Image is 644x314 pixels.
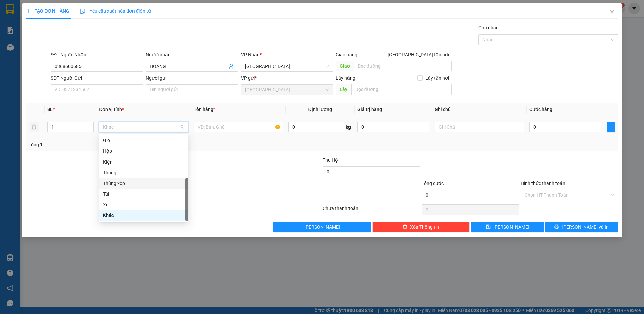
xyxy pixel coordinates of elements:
span: Định lượng [308,107,332,112]
span: Yêu cầu xuất hóa đơn điện tử [80,8,151,14]
div: Xe [103,201,184,208]
span: Thu Hộ [323,157,338,163]
span: Tổng cước [422,181,444,186]
div: Hộp [103,147,184,155]
span: Khác [103,122,184,132]
input: VD: Bàn, Ghế [194,122,283,132]
div: Thùng [99,167,188,178]
span: Cước hàng [529,107,552,112]
div: [GEOGRAPHIC_DATA] [78,6,147,21]
span: plus [26,9,31,13]
div: Xe [99,199,188,210]
button: Close [603,3,622,22]
div: Chưa thanh toán [322,205,421,216]
span: SL [47,107,53,112]
div: Túi [103,190,184,198]
span: Giao hàng [336,52,357,57]
div: VP gửi [241,74,333,82]
input: Dọc đường [354,61,452,71]
div: Tổng: 1 [29,141,249,148]
div: SĐT Người Gửi [51,74,143,82]
div: SĐT Người Nhận [51,51,143,58]
button: delete [29,122,39,132]
img: icon [80,9,86,14]
div: Kiện [103,158,184,166]
span: [PERSON_NAME] và In [562,223,609,231]
button: deleteXóa Thông tin [372,222,470,232]
span: printer [554,224,559,230]
div: Giỏ [99,135,188,146]
span: save [486,224,491,230]
button: plus [607,122,615,132]
div: Kiện [99,156,188,167]
span: Lấy hàng [336,75,355,81]
button: save[PERSON_NAME] [471,222,544,232]
div: Thùng xốp [99,178,188,189]
div: Thùng [103,169,184,176]
span: [PERSON_NAME] [493,223,529,231]
span: plus [607,124,615,130]
div: NGUYÊN [78,21,147,29]
div: Hộp [99,146,188,156]
span: Tên hàng [194,107,215,112]
span: Giao [336,61,354,71]
div: Người gửi [146,74,238,82]
input: Dọc đường [351,84,452,95]
div: Tên hàng: KHÁCH ĐỂ QUÊN ( : 1 ) [6,43,147,51]
div: Túi [99,189,188,199]
button: [PERSON_NAME] [273,222,371,232]
button: printer[PERSON_NAME] và In [545,222,618,232]
div: [GEOGRAPHIC_DATA] [6,6,74,21]
span: TẠO ĐƠN HÀNG [26,8,69,14]
div: Giỏ [103,137,184,144]
span: Nhận: [78,6,95,13]
span: Đà Lạt [245,61,329,71]
th: Ghi chú [432,103,527,116]
input: 0 [357,122,429,132]
span: Giá trị hàng [357,107,382,112]
div: Thùng xốp [103,180,184,187]
span: Lấy [336,84,351,95]
input: Ghi Chú [435,122,524,132]
span: close [609,10,615,15]
div: 0798735555 [78,29,147,38]
div: Khác [99,210,188,221]
label: Hình thức thanh toán [521,181,565,186]
span: kg [345,122,352,132]
span: Đơn vị tính [99,107,124,112]
span: [PERSON_NAME] [304,223,340,231]
span: user-add [229,64,234,69]
span: delete [402,224,407,230]
span: Xóa Thông tin [410,223,439,231]
span: [GEOGRAPHIC_DATA] tận nơi [385,51,452,58]
span: VP Nhận [241,52,260,57]
div: Người nhận [146,51,238,58]
label: Gán nhãn [478,25,499,30]
span: Đà Nẵng [245,85,329,95]
span: Gửi: [6,6,16,13]
span: Lấy tận nơi [423,74,452,82]
div: Khác [103,212,184,219]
